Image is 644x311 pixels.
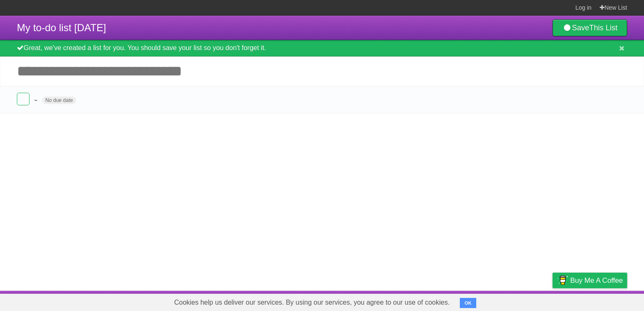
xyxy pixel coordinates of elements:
span: Cookies help us deliver our services. By using our services, you agree to our use of cookies. [166,294,458,311]
a: Developers [468,293,502,309]
span: - [34,94,39,105]
b: This List [589,24,617,32]
a: Privacy [542,293,563,309]
span: My to-do list [DATE] [17,22,106,33]
a: SaveThis List [553,19,627,36]
a: About [440,293,458,309]
a: Buy me a coffee [553,273,627,288]
span: No due date [42,97,76,104]
label: Done [17,93,30,105]
img: Buy me a coffee [557,273,568,287]
a: Suggest a feature [574,293,627,309]
button: OK [460,298,476,308]
a: Terms [513,293,531,309]
span: Buy me a coffee [570,273,623,288]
